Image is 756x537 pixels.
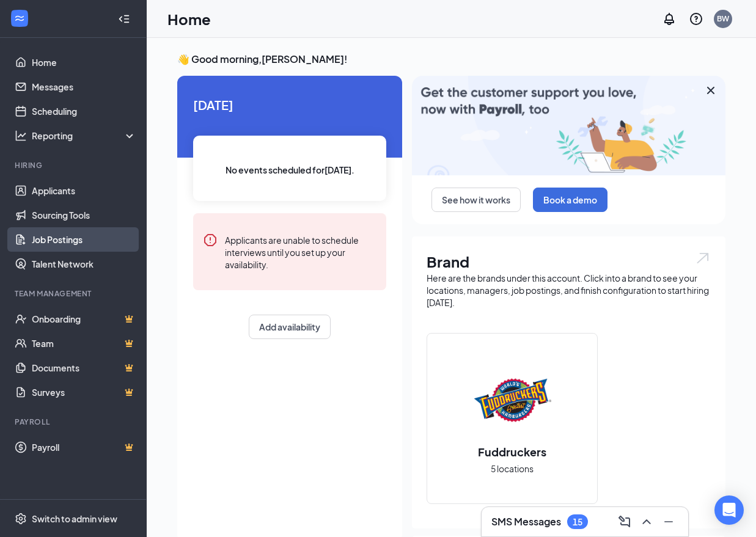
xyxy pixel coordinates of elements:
[32,252,136,276] a: Talent Network
[15,130,27,142] svg: Analysis
[15,513,27,525] svg: Settings
[32,178,136,203] a: Applicants
[661,514,676,529] svg: Minimize
[13,12,26,24] svg: WorkstreamLogo
[659,512,678,532] button: Minimize
[167,9,211,29] h1: Home
[427,272,711,309] div: Here are the brands under this account. Click into a brand to see your locations, managers, job p...
[226,163,354,177] span: No events scheduled for [DATE] .
[249,315,331,339] button: Add availability
[717,13,729,24] div: BW
[615,512,634,532] button: ComposeMessage
[177,53,725,66] h3: 👋 Good morning, [PERSON_NAME] !
[637,512,656,532] button: ChevronUp
[32,435,136,459] a: PayrollCrown
[118,13,130,25] svg: Collapse
[473,361,551,439] img: Fuddruckers
[203,233,218,247] svg: Error
[32,356,136,380] a: DocumentsCrown
[533,188,607,212] button: Book a demo
[689,12,703,26] svg: QuestionInfo
[491,515,561,528] h3: SMS Messages
[639,514,654,529] svg: ChevronUp
[15,417,134,427] div: Payroll
[32,227,136,252] a: Job Postings
[695,251,711,265] img: open.6027fd2a22e1237b5b06.svg
[32,203,136,227] a: Sourcing Tools
[32,50,136,75] a: Home
[15,160,134,170] div: Hiring
[32,75,136,99] a: Messages
[32,307,136,331] a: OnboardingCrown
[32,99,136,123] a: Scheduling
[703,83,718,98] svg: Cross
[412,76,725,175] img: payroll-large.gif
[32,513,117,525] div: Switch to admin view
[427,251,711,272] h1: Brand
[32,380,136,404] a: SurveysCrown
[15,288,134,299] div: Team Management
[193,95,386,114] span: [DATE]
[617,514,632,529] svg: ComposeMessage
[32,130,137,142] div: Reporting
[573,517,582,527] div: 15
[714,495,744,525] div: Open Intercom Messenger
[466,444,559,459] h2: Fuddruckers
[662,12,677,26] svg: Notifications
[225,233,376,271] div: Applicants are unable to schedule interviews until you set up your availability.
[431,188,521,212] button: See how it works
[491,462,534,475] span: 5 locations
[32,331,136,356] a: TeamCrown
